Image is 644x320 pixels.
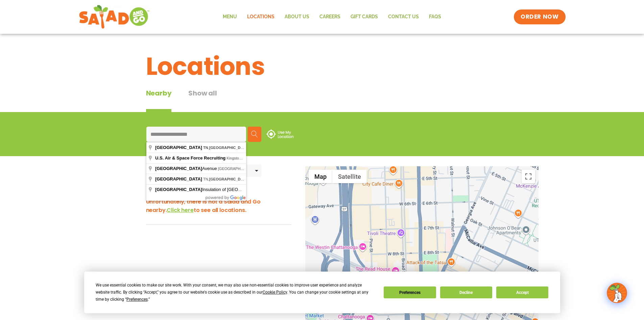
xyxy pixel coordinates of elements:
img: search.svg [251,131,258,137]
span: U.S. Air & Space Force Recruiting [155,155,225,161]
span: Insulation of [GEOGRAPHIC_DATA] [155,187,274,192]
button: Show satellite imagery [332,170,367,183]
span: TN [203,146,208,150]
span: ORDER NOW [521,13,558,21]
h1: Locations [146,48,498,85]
span: [GEOGRAPHIC_DATA] [155,176,202,182]
div: Cookie Consent Prompt [84,272,560,313]
img: new-SAG-logo-768×292 [79,3,150,30]
nav: Menu [218,9,446,25]
span: [GEOGRAPHIC_DATA] [155,166,202,171]
button: Toggle fullscreen view [522,170,535,183]
a: GIFT CARDS [345,9,383,25]
div: Nearby [146,88,172,112]
span: 0 [146,167,150,175]
img: use-location.svg [266,129,293,139]
div: We use essential cookies to make our site work. With your consent, we may also use non-essential ... [96,282,376,303]
button: Show all [188,88,217,112]
span: TN, [203,177,249,181]
span: [GEOGRAPHIC_DATA] [155,187,202,192]
h3: Bummer, we wish we were here, too! Unfortunately, there is not a Salad and Go nearby. to see all ... [146,189,291,214]
button: Preferences [384,286,436,298]
span: [GEOGRAPHIC_DATA] [209,146,249,150]
img: wpChatIcon [607,283,626,302]
span: [GEOGRAPHIC_DATA] [155,145,202,150]
span: [GEOGRAPHIC_DATA], , [218,167,304,171]
a: About Us [280,9,314,25]
span: Preferences [126,297,148,302]
button: Decline [440,286,492,298]
a: Locations [242,9,280,25]
a: ORDER NOW [514,9,565,24]
a: Menu [218,9,242,25]
div: Nearby Locations [146,167,199,175]
span: Cookie Policy [263,290,287,295]
a: FAQs [424,9,446,25]
a: Careers [314,9,345,25]
div: Tabbed content [146,88,234,112]
span: Click here [167,206,193,214]
span: Kingston Pike, , , [GEOGRAPHIC_DATA] [226,156,337,160]
span: , [203,146,249,150]
span: Avenue [155,166,218,171]
button: Show street map [309,170,332,183]
button: Accept [496,286,548,298]
span: [GEOGRAPHIC_DATA] [209,177,249,181]
a: Contact Us [383,9,424,25]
